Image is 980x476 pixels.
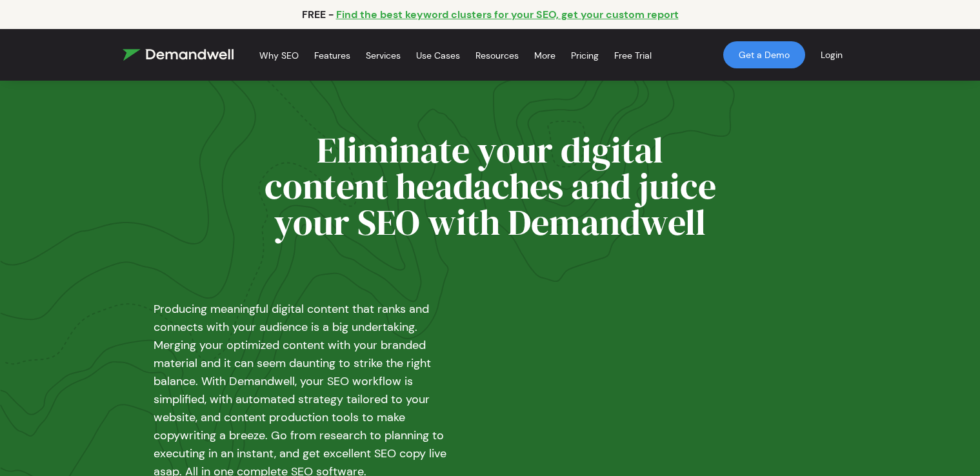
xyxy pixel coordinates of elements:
[475,34,519,77] a: Resources
[534,34,555,77] a: More
[614,34,652,77] a: Free Trial
[259,34,299,77] a: Why SEO
[302,8,334,21] p: FREE -
[723,41,805,68] a: Get a Demo
[336,8,679,21] a: Find the best keyword clusters for your SEO, get your custom report
[366,34,401,77] a: Services
[123,49,234,61] img: Demandwell Logo
[805,34,858,76] a: Login
[416,34,460,77] a: Use Cases
[258,132,723,241] h1: Eliminate your digital content headaches and juice your SEO with Demandwell
[571,34,599,77] a: Pricing
[314,34,350,77] a: Features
